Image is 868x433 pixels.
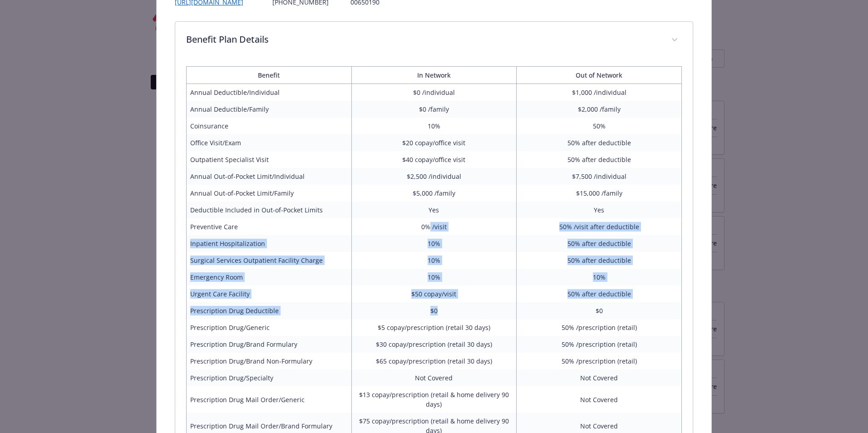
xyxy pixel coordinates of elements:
[351,369,517,386] td: Not Covered
[187,101,352,118] td: Annual Deductible/Family
[351,336,517,353] td: $30 copay/prescription (retail 30 days)
[351,185,517,202] td: $5,000 /family
[187,285,352,302] td: Urgent Care Facility
[351,235,517,252] td: 10%
[351,151,517,168] td: $40 copay/office visit
[187,202,352,218] td: Deductible Included in Out-of-Pocket Limits
[187,67,352,84] th: Benefit
[517,218,682,235] td: 50% /visit after deductible
[187,134,352,151] td: Office Visit/Exam
[351,101,517,118] td: $0 /family
[351,353,517,369] td: $65 copay/prescription (retail 30 days)
[517,101,682,118] td: $2,000 /family
[517,302,682,319] td: $0
[351,269,517,285] td: 10%
[351,302,517,319] td: $0
[351,218,517,235] td: 0% /visit
[187,252,352,269] td: Surgical Services Outpatient Facility Charge
[187,168,352,185] td: Annual Out-of-Pocket Limit/Individual
[351,67,517,84] th: In Network
[351,84,517,101] td: $0 /individual
[351,252,517,269] td: 10%
[351,202,517,218] td: Yes
[187,302,352,319] td: Prescription Drug Deductible
[187,386,352,413] td: Prescription Drug Mail Order/Generic
[187,269,352,285] td: Emergency Room
[351,386,517,413] td: $13 copay/prescription (retail & home delivery 90 days)
[187,369,352,386] td: Prescription Drug/Specialty
[517,386,682,413] td: Not Covered
[517,168,682,185] td: $7,500 /individual
[517,202,682,218] td: Yes
[187,118,352,134] td: Coinsurance
[517,235,682,252] td: 50% after deductible
[187,151,352,168] td: Outpatient Specialist Visit
[351,134,517,151] td: $20 copay/office visit
[351,319,517,336] td: $5 copay/prescription (retail 30 days)
[517,134,682,151] td: 50% after deductible
[517,353,682,369] td: 50% /prescription (retail)
[187,84,352,101] td: Annual Deductible/Individual
[517,319,682,336] td: 50% /prescription (retail)
[187,235,352,252] td: Inpatient Hospitalization
[517,84,682,101] td: $1,000 /individual
[517,151,682,168] td: 50% after deductible
[517,252,682,269] td: 50% after deductible
[517,285,682,302] td: 50% after deductible
[517,336,682,353] td: 50% /prescription (retail)
[517,185,682,202] td: $15,000 /family
[186,33,660,46] p: Benefit Plan Details
[187,218,352,235] td: Preventive Care
[175,22,693,59] div: Benefit Plan Details
[187,353,352,369] td: Prescription Drug/Brand Non-Formulary
[187,336,352,353] td: Prescription Drug/Brand Formulary
[187,319,352,336] td: Prescription Drug/Generic
[517,67,682,84] th: Out of Network
[517,269,682,285] td: 10%
[351,168,517,185] td: $2,500 /individual
[187,185,352,202] td: Annual Out-of-Pocket Limit/Family
[351,118,517,134] td: 10%
[351,285,517,302] td: $50 copay/visit
[517,369,682,386] td: Not Covered
[517,118,682,134] td: 50%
